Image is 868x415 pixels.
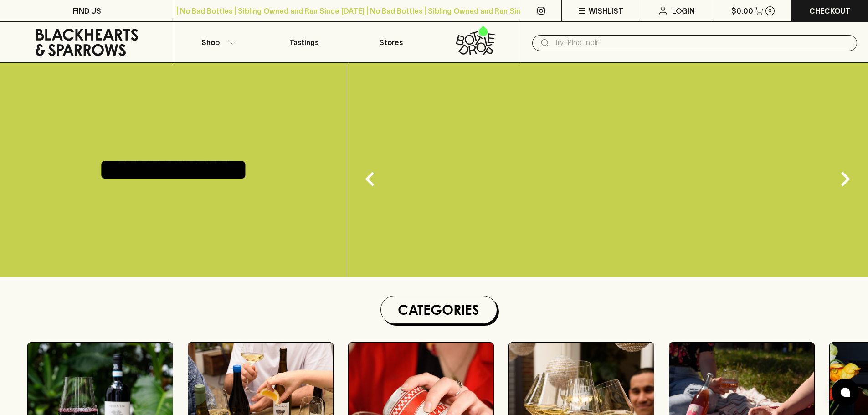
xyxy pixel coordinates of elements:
[672,5,695,16] p: Login
[385,300,493,320] h1: Categories
[554,36,850,50] input: Try "Pinot noir"
[731,5,753,16] p: $0.00
[347,63,868,277] img: gif;base64,R0lGODlhAQABAAAAACH5BAEKAAEALAAAAAABAAEAAAICTAEAOw==
[261,22,347,62] a: Tastings
[379,37,403,48] p: Stores
[827,161,863,197] button: Next
[201,37,220,48] p: Shop
[809,5,850,16] p: Checkout
[174,22,261,62] button: Shop
[289,37,318,48] p: Tastings
[841,388,850,397] img: bubble-icon
[73,5,101,16] p: FIND US
[348,22,434,62] a: Stores
[589,5,623,16] p: Wishlist
[768,8,772,13] p: 0
[352,161,388,197] button: Previous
